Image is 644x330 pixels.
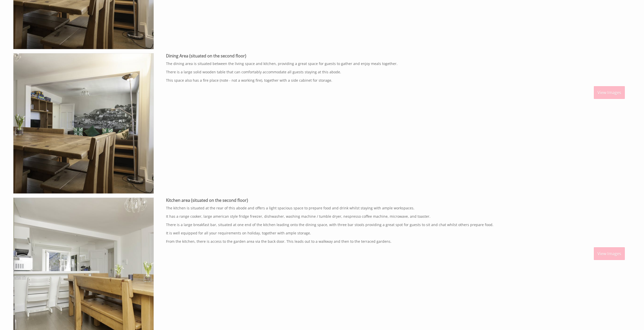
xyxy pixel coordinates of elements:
[166,61,625,66] p: The dining area is situated between the living space and kitchen, providing a great space for gue...
[166,231,625,235] p: It is well equipped for all your requirements on holiday, together with ample storage.
[13,53,154,193] img: Dining Area (situated on the second floor)
[166,53,625,59] h3: Dining Area (situated on the second floor)
[594,86,625,99] a: View Images
[166,214,625,219] p: It has a range cooker, large american style fridge freezer, dishwasher, washing machine / tumble ...
[166,78,625,83] p: This space also has a fire place (note - not a working fire), together with a side cabinet for st...
[166,70,625,74] p: There is a large solid wooden table that can comfortably accommodate all guests staying at this a...
[166,206,625,210] p: The kitchen is situated at the rear of this abode and offers a light spacious space to prepare fo...
[594,247,625,260] a: View Images
[166,222,625,227] p: There is a large breakfast bar, situated at one end of the kitchen leading onto the dining space,...
[166,239,625,244] p: From the kitchen, there is access to the garden area via the back door. This leads out to a walkw...
[166,197,625,203] h3: Kitchen area (situated on the second floor)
